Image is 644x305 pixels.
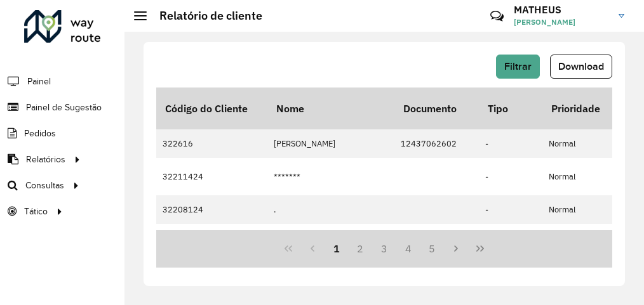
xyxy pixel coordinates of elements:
td: Normal [542,129,612,158]
span: Download [558,61,604,72]
button: 4 [396,237,420,261]
button: Next Page [444,237,468,261]
td: - [479,224,542,252]
td: . [267,224,394,252]
td: 32211424 [156,158,267,195]
td: 12437062602 [394,129,479,158]
th: Prioridade [542,88,612,129]
button: Last Page [468,237,492,261]
td: 32208124 [156,195,267,224]
span: Tático [24,205,48,218]
th: Tipo [479,88,542,129]
span: Pedidos [24,127,56,140]
td: Normal [542,224,612,252]
span: Consultas [25,179,64,192]
th: Código do Cliente [156,88,267,129]
td: - [479,195,542,224]
button: 3 [372,237,396,261]
button: 5 [420,237,445,261]
th: Documento [394,88,479,129]
span: Painel de Sugestão [26,101,102,114]
td: 32210017 [156,224,267,252]
button: 2 [348,237,372,261]
span: Relatórios [26,153,65,166]
a: Contato Rápido [483,3,511,30]
span: [PERSON_NAME] [514,16,609,28]
td: 322616 [156,129,267,158]
span: Filtrar [504,61,532,72]
td: . [267,195,394,224]
h2: Relatório de cliente [147,9,262,23]
td: [PERSON_NAME] [267,129,394,158]
h3: MATHEUS [514,4,609,16]
button: 1 [325,237,349,261]
button: Filtrar [496,55,540,79]
button: Download [550,55,612,79]
td: Normal [542,195,612,224]
th: Nome [267,88,394,129]
span: Painel [27,75,51,88]
td: Normal [542,158,612,195]
td: - [479,129,542,158]
td: - [479,158,542,195]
